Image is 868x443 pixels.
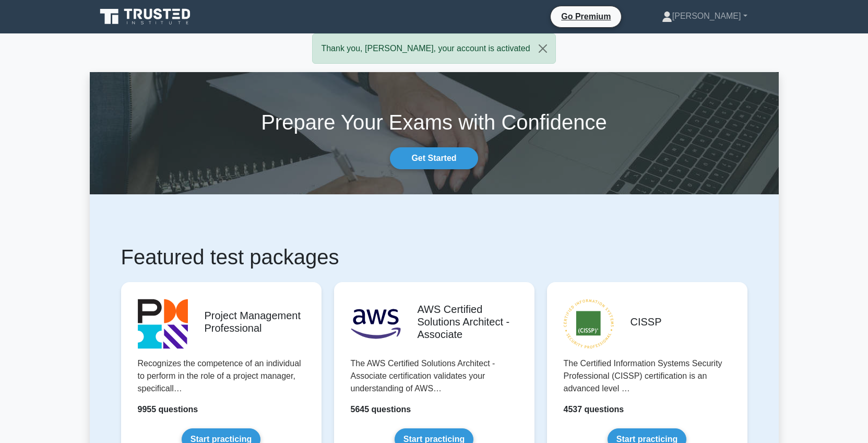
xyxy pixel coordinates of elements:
a: [PERSON_NAME] [637,6,772,27]
div: Thank you, [PERSON_NAME], your account is activated [312,33,555,64]
a: Go Premium [555,10,617,23]
a: Get Started [390,147,478,169]
button: Close [530,34,555,63]
h1: Featured test packages [121,244,747,270]
h1: Prepare Your Exams with Confidence [90,110,779,135]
